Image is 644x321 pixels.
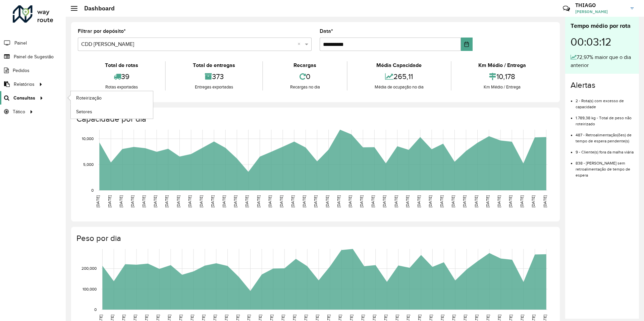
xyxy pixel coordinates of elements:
div: Km Médio / Entrega [453,61,551,69]
span: Setores [76,108,92,115]
div: Total de entregas [167,61,260,69]
text: [DATE] [142,195,146,207]
button: Choose Date [461,38,473,51]
text: [DATE] [130,195,135,207]
text: [DATE] [485,195,490,207]
text: [DATE] [508,195,513,207]
text: 100,000 [83,287,97,291]
text: [DATE] [233,195,237,207]
span: [PERSON_NAME] [575,9,626,15]
label: Data [320,27,333,35]
text: [DATE] [302,195,306,207]
text: [DATE] [119,195,123,207]
div: 39 [79,69,163,84]
text: [DATE] [176,195,180,207]
text: [DATE] [268,195,272,207]
div: Km Médio / Entrega [453,84,551,90]
text: [DATE] [405,195,410,207]
text: [DATE] [428,195,432,207]
text: [DATE] [531,195,535,207]
span: Painel [14,40,27,47]
div: 00:03:12 [571,30,634,53]
text: [DATE] [222,195,226,207]
text: 200,000 [82,266,97,271]
text: [DATE] [451,195,455,207]
li: 487 - Retroalimentação(ões) de tempo de espera pendente(s) [576,127,634,144]
text: [DATE] [394,195,398,207]
span: Painel de Sugestão [14,53,54,60]
li: 9 - Cliente(s) fora da malha viária [576,144,634,155]
div: Total de rotas [79,61,163,69]
a: Roteirização [71,91,153,105]
div: 72,97% maior que o dia anterior [571,53,634,69]
div: Recargas no dia [265,84,345,90]
text: [DATE] [107,195,112,207]
span: Roteirização [76,94,102,102]
text: [DATE] [336,195,341,207]
label: Filtrar por depósito [78,27,126,35]
text: [DATE] [290,195,295,207]
h4: Peso por dia [76,234,553,243]
text: [DATE] [153,195,157,207]
text: [DATE] [256,195,261,207]
div: 265,11 [349,69,449,84]
text: [DATE] [382,195,386,207]
text: 0 [91,188,94,192]
div: Média Capacidade [349,61,449,69]
span: Pedidos [13,67,30,74]
div: 0 [265,69,345,84]
text: [DATE] [279,195,283,207]
text: [DATE] [313,195,318,207]
span: Tático [13,108,25,115]
li: 838 - [PERSON_NAME] sem retroalimentação de tempo de espera [576,155,634,178]
h2: Dashboard [77,5,115,12]
span: Consultas [13,94,35,102]
div: Média de ocupação no dia [349,84,449,90]
span: Relatórios [14,81,35,88]
text: [DATE] [520,195,524,207]
div: 373 [167,69,260,84]
text: [DATE] [210,195,215,207]
li: 1.789,38 kg - Total de peso não roteirizado [576,110,634,127]
text: [DATE] [474,195,478,207]
text: [DATE] [439,195,444,207]
text: 0 [94,307,97,312]
text: [DATE] [199,195,203,207]
text: [DATE] [497,195,501,207]
text: [DATE] [96,195,100,207]
text: [DATE] [187,195,192,207]
div: 10,178 [453,69,551,84]
div: Tempo médio por rota [571,21,634,30]
div: Rotas exportadas [79,84,163,90]
text: [DATE] [325,195,329,207]
text: [DATE] [245,195,249,207]
div: Recargas [265,61,345,69]
h4: Capacidade por dia [76,114,553,124]
text: [DATE] [462,195,467,207]
h4: Alertas [571,80,634,90]
li: 2 - Rota(s) com excesso de capacidade [576,93,634,110]
h3: THIAGO [575,2,626,8]
text: [DATE] [164,195,169,207]
text: [DATE] [371,195,375,207]
text: [DATE] [417,195,421,207]
div: Entregas exportadas [167,84,260,90]
text: [DATE] [543,195,547,207]
text: [DATE] [348,195,352,207]
text: [DATE] [359,195,364,207]
text: 5,000 [83,162,94,167]
span: Clear all [298,40,303,48]
text: 10,000 [82,136,94,141]
a: Setores [71,105,153,118]
a: Contato Rápido [559,1,574,16]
